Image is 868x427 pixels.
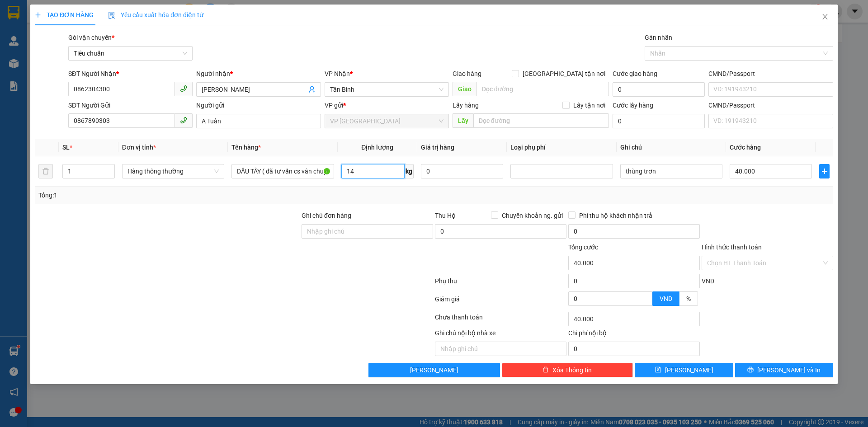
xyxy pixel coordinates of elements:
[613,114,705,128] input: Cước lấy hàng
[44,5,132,24] span: Gửi:
[35,12,41,18] span: plus
[62,144,70,151] span: SL
[453,102,479,109] span: Lấy hàng
[13,66,114,114] strong: Nhận:
[757,365,821,375] span: [PERSON_NAME] và In
[686,295,691,302] span: %
[576,211,656,221] span: Phí thu hộ khách nhận trả
[231,164,334,178] input: VD: Bàn, Ghế
[196,100,321,110] div: Người gửi
[473,113,609,128] input: Dọc đường
[435,212,456,219] span: Thu Hộ
[325,70,350,77] span: VP Nhận
[568,244,598,251] span: Tổng cước
[434,294,567,310] div: Giảm giá
[302,212,351,219] label: Ghi chú đơn hàng
[196,69,321,79] div: Người nhận
[434,312,567,328] div: Chưa thanh toán
[38,164,53,178] button: delete
[435,342,566,356] input: Nhập ghi chú
[655,366,661,374] span: save
[325,100,449,110] div: VP gửi
[44,44,110,60] span: quynhanh.tienoanh - In:
[180,85,187,92] span: phone
[665,365,713,375] span: [PERSON_NAME]
[361,144,393,151] span: Định lượng
[421,144,454,151] span: Giá trị hàng
[702,277,714,285] span: VND
[542,366,549,374] span: delete
[127,164,219,178] span: Hàng thông thường
[730,144,761,151] span: Cước hàng
[498,211,566,221] span: Chuyển khoản ng. gửi
[453,70,481,77] span: Giao hàng
[635,363,733,377] button: save[PERSON_NAME]
[368,363,500,377] button: [PERSON_NAME]
[645,34,672,41] label: Gán nhãn
[38,190,335,200] div: Tổng: 1
[476,82,609,96] input: Dọc đường
[108,11,203,19] span: Yêu cầu xuất hóa đơn điện tử
[74,47,187,60] span: Tiêu chuẩn
[35,11,94,19] span: TẠO ĐƠN HÀNG
[405,164,414,178] span: kg
[68,100,193,110] div: SĐT Người Gửi
[68,69,193,79] div: SĐT Người Nhận
[453,82,476,96] span: Giao
[44,36,110,60] span: VPĐL1510250002 -
[302,224,433,239] input: Ghi chú đơn hàng
[613,102,653,109] label: Cước lấy hàng
[747,366,754,374] span: printer
[44,5,132,24] span: VP [GEOGRAPHIC_DATA]
[613,82,705,97] input: Cước giao hàng
[519,69,609,79] span: [GEOGRAPHIC_DATA] tận nơi
[620,164,722,178] input: Ghi Chú
[552,365,592,375] span: Xóa Thông tin
[410,365,458,375] span: [PERSON_NAME]
[702,244,762,251] label: Hình thức thanh toán
[180,117,187,124] span: phone
[821,13,829,20] span: close
[435,328,566,342] div: Ghi chú nội bộ nhà xe
[231,144,261,151] span: Tên hàng
[708,100,833,110] div: CMND/Passport
[434,276,567,292] div: Phụ thu
[613,70,657,77] label: Cước giao hàng
[421,164,503,178] input: 0
[820,168,829,175] span: plus
[819,164,829,178] button: plus
[570,100,609,110] span: Lấy tận nơi
[708,69,833,79] div: CMND/Passport
[68,34,114,41] span: Gói vận chuyển
[507,139,616,156] th: Loại phụ phí
[502,363,633,377] button: deleteXóa Thông tin
[617,139,726,156] th: Ghi chú
[568,328,700,342] div: Chi phí nội bộ
[453,113,473,128] span: Lấy
[660,295,672,302] span: VND
[108,12,115,19] img: icon
[735,363,833,377] button: printer[PERSON_NAME] và In
[122,144,156,151] span: Đơn vị tính
[330,114,443,128] span: VP Đà Lạt
[308,86,316,93] span: user-add
[44,27,113,34] span: A BẢO - 0901608287
[812,5,838,30] button: Close
[52,52,105,60] span: 17:08:38 [DATE]
[330,83,443,96] span: Tân Bình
